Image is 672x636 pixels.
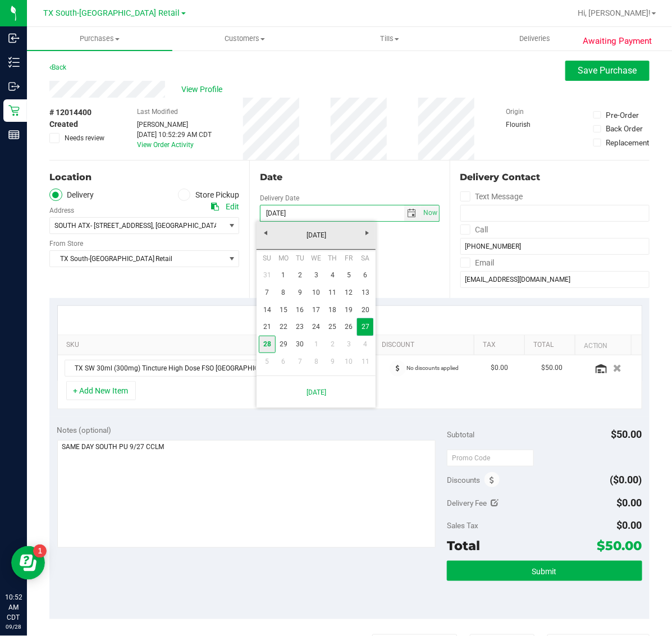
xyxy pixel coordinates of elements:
[308,250,324,267] th: Wednesday
[8,33,20,44] inline-svg: Inbound
[506,107,524,117] label: Origin
[259,284,275,301] a: 7
[606,137,650,148] div: Replacement
[259,301,275,319] a: 14
[276,336,292,353] a: 29
[506,120,562,130] div: Flourish
[57,425,112,434] span: Notes (optional)
[276,267,292,284] a: 1
[341,336,357,353] a: 3
[617,519,642,531] span: $0.00
[357,250,373,267] th: Saturday
[276,284,292,301] a: 8
[50,251,225,267] span: TX South-[GEOGRAPHIC_DATA] Retail
[260,193,299,203] label: Delivery Date
[341,267,357,284] a: 5
[65,360,255,376] span: TX SW 30ml (300mg) Tincture High Dose FSO [GEOGRAPHIC_DATA] Grape Essence (Indica)
[460,238,650,255] input: Format: (999) 999-9999
[357,353,373,370] a: 11
[532,567,557,576] span: Submit
[8,129,20,140] inline-svg: Reports
[341,301,357,319] a: 19
[49,107,92,118] span: # 12014400
[11,546,45,580] iframe: Resource center
[491,363,509,373] span: $0.00
[357,267,373,284] a: 6
[137,107,178,117] label: Last Modified
[460,189,523,205] label: Text Message
[8,81,20,92] inline-svg: Outbound
[606,123,643,134] div: Back Order
[324,301,341,319] a: 18
[447,498,487,507] span: Delivery Fee
[276,318,292,336] a: 22
[66,381,136,400] button: + Add New Item
[257,225,275,242] a: Previous
[173,34,317,44] span: Customers
[324,267,341,284] a: 4
[259,336,275,353] a: 28
[420,205,440,221] span: Set Current date
[357,318,373,336] a: 27
[292,250,308,267] th: Tuesday
[292,353,308,370] a: 7
[610,474,642,486] span: ($0.00)
[49,239,83,249] label: From Store
[54,222,153,230] span: SOUTH ATX- [STREET_ADDRESS]
[606,109,639,121] div: Pre-Order
[27,34,172,44] span: Purchases
[308,301,324,319] a: 17
[308,318,324,336] a: 24
[276,250,292,267] th: Monday
[153,222,220,230] span: , [GEOGRAPHIC_DATA]
[308,336,324,353] a: 1
[357,301,373,319] a: 20
[276,353,292,370] a: 6
[565,61,650,81] button: Save Purchase
[504,34,565,44] span: Deliveries
[341,353,357,370] a: 10
[358,225,376,242] a: Next
[137,120,212,130] div: [PERSON_NAME]
[357,336,373,353] a: 4
[404,205,420,221] span: select
[182,84,227,95] span: View Profile
[324,336,341,353] a: 2
[324,318,341,336] a: 25
[259,318,275,336] a: 21
[172,27,318,51] a: Customers
[308,284,324,301] a: 10
[137,130,212,140] div: [DATE] 10:52:29 AM CDT
[407,365,459,371] span: No discounts applied
[357,284,373,301] a: 13
[259,267,275,284] a: 31
[292,284,308,301] a: 9
[447,538,480,553] span: Total
[211,201,219,213] div: Copy address to clipboard
[460,222,488,238] label: Call
[256,227,377,244] a: [DATE]
[49,205,74,216] label: Address
[324,284,341,301] a: 11
[5,623,22,631] p: 09/28
[341,318,357,336] a: 26
[308,353,324,370] a: 8
[583,35,652,48] span: Awaiting Payment
[292,301,308,319] a: 16
[542,363,563,373] span: $50.00
[260,171,439,184] div: Date
[292,336,308,353] a: 30
[447,430,474,439] span: Subtotal
[65,360,270,377] span: NO DATA FOUND
[491,499,499,507] i: Edit Delivery Fee
[447,450,534,466] input: Promo Code
[137,141,194,149] a: View Order Activity
[317,27,463,51] a: Tills
[225,251,239,267] span: select
[65,133,104,143] span: Needs review
[225,218,239,234] span: select
[382,341,469,350] a: Discount
[292,267,308,284] a: 2
[447,561,642,581] button: Submit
